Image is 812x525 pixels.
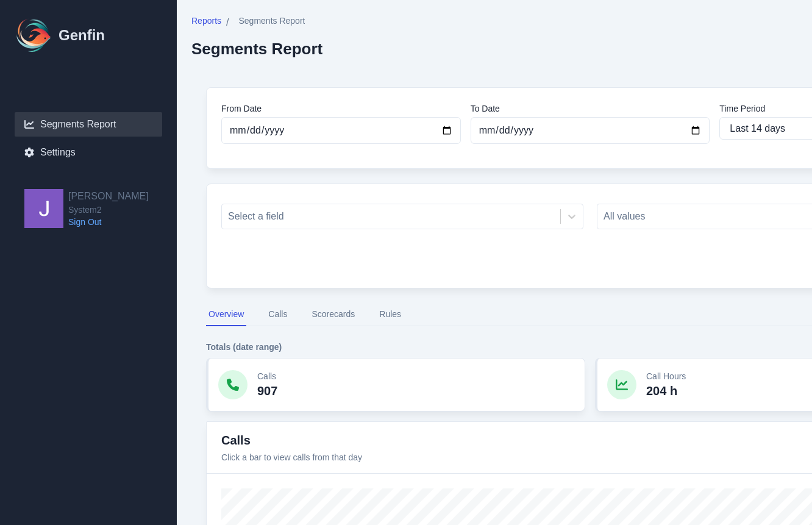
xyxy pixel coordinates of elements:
h2: Segments Report [191,40,322,58]
img: Logo [15,16,54,55]
p: Calls [257,370,277,382]
button: Calls [266,303,290,326]
img: Jordan Winfield [24,189,63,228]
span: / [226,15,229,30]
a: Segments Report [15,112,162,137]
a: Sign Out [68,216,149,228]
h3: Calls [221,432,362,449]
span: Segments Report [238,15,305,27]
p: 204 h [646,382,686,399]
a: Settings [15,140,162,165]
label: From Date [221,102,461,115]
button: Overview [206,303,246,326]
p: Click a bar to view calls from that day [221,451,362,463]
p: 907 [257,382,277,399]
h2: [PERSON_NAME] [68,189,149,204]
h1: Genfin [59,26,105,45]
label: To Date [471,102,710,115]
span: Reports [191,15,221,27]
p: Call Hours [646,370,686,382]
button: Scorecards [309,303,357,326]
span: System2 [68,204,149,216]
a: Reports [191,15,221,30]
button: Rules [377,303,404,326]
